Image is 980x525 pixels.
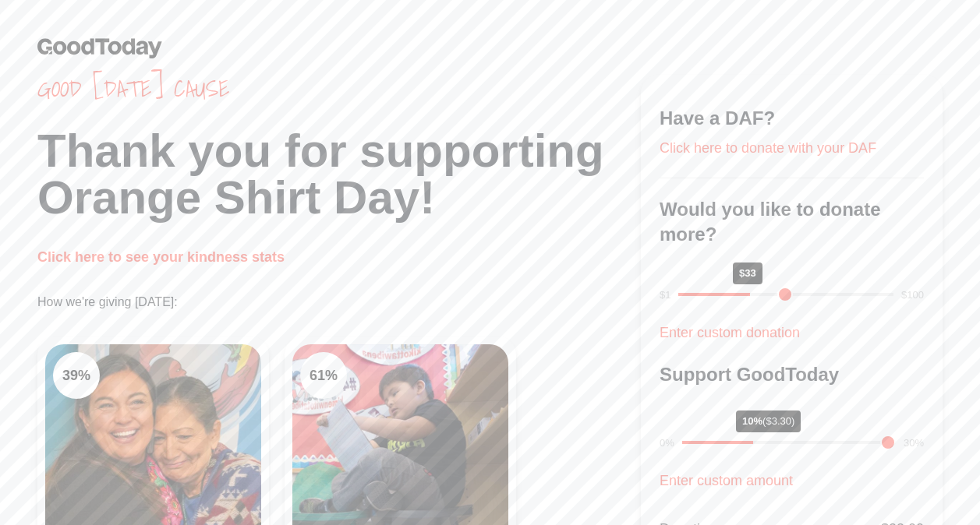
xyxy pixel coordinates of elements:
[660,106,924,131] h3: Have a DAF?
[733,262,762,284] div: $33
[660,473,793,488] a: Enter custom amount
[53,352,100,399] div: 39 %
[37,75,641,103] span: Good [DATE] cause
[660,362,924,387] h3: Support GoodToday
[37,37,162,58] img: GoodToday
[300,352,347,399] div: 61 %
[901,287,924,303] div: $100
[37,128,641,221] h1: Thank you for supporting Orange Shirt Day!
[37,249,285,265] a: Click here to see your kindness stats
[736,410,801,432] div: 10%
[660,140,876,156] a: Click here to donate with your DAF
[660,325,800,340] a: Enter custom donation
[762,415,794,427] span: ($3.30)
[660,287,670,303] div: $1
[660,197,924,247] h3: Would you like to donate more?
[660,435,674,451] div: 0%
[37,293,641,312] p: How we're giving [DATE]:
[904,435,924,451] div: 30%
